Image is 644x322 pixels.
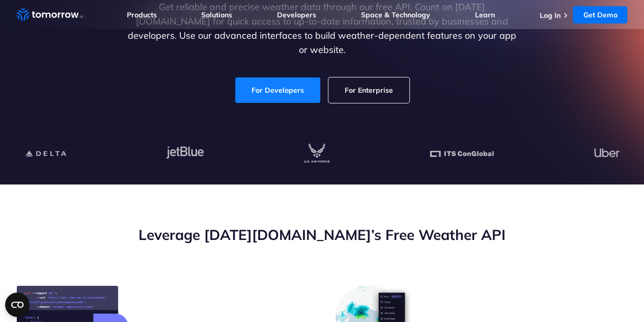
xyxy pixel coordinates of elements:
[127,10,157,19] a: Products
[235,77,320,103] a: For Developers
[17,225,628,245] h2: Leverage [DATE][DOMAIN_NAME]’s Free Weather API
[5,292,30,317] button: Open CMP widget
[17,7,83,22] a: Home link
[475,10,495,19] a: Learn
[573,6,627,23] a: Get Demo
[328,77,409,103] a: For Enterprise
[539,11,560,20] a: Log In
[277,10,316,19] a: Developers
[361,10,430,19] a: Space & Technology
[201,10,232,19] a: Solutions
